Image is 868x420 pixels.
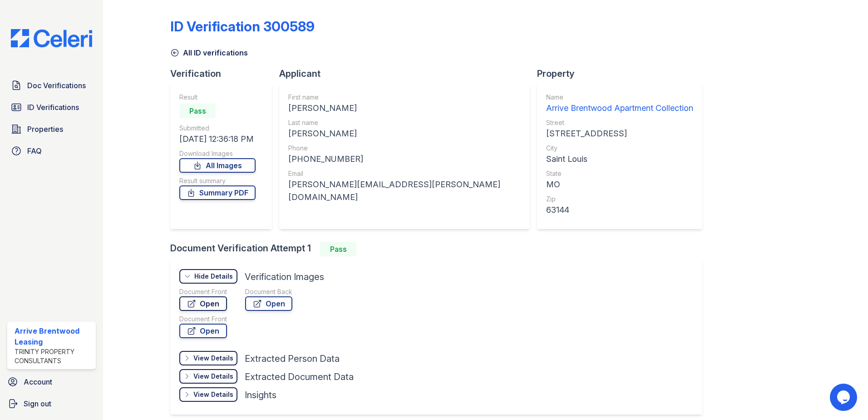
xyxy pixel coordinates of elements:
[179,324,227,338] a: Open
[4,373,99,391] a: Account
[288,153,521,165] div: [PHONE_NUMBER]
[179,296,227,311] a: Open
[193,372,233,381] div: View Details
[4,395,99,413] a: Sign out
[288,169,521,178] div: Email
[170,242,710,256] div: Document Verification Attempt 1
[546,118,693,127] div: Street
[179,287,227,296] div: Document Front
[245,287,292,296] div: Document Back
[24,376,52,387] span: Account
[288,144,521,153] div: Phone
[4,29,99,47] img: CE_Logo_Blue-a8612792a0a2168367f1c8372b55b34899dd931a85d93a1a3d3e32e68fde9ad4.png
[27,102,79,113] span: ID Verifications
[830,384,859,411] iframe: chat widget
[179,315,227,324] div: Document Front
[279,67,537,80] div: Applicant
[179,176,256,185] div: Result summary
[179,158,256,173] a: All Images
[7,120,96,138] a: Properties
[546,144,693,153] div: City
[288,118,521,127] div: Last name
[179,93,256,102] div: Result
[245,296,292,311] a: Open
[245,352,340,365] div: Extracted Person Data
[7,98,96,116] a: ID Verifications
[320,242,356,256] div: Pass
[170,47,248,58] a: All ID verifications
[15,347,92,365] div: Trinity Property Consultants
[546,153,693,165] div: Saint Louis
[245,270,324,283] div: Verification Images
[24,398,51,409] span: Sign out
[27,124,63,135] span: Properties
[546,127,693,140] div: [STREET_ADDRESS]
[179,124,256,133] div: Submitted
[546,195,693,204] div: Zip
[546,93,693,102] div: Name
[537,67,710,80] div: Property
[288,178,521,204] div: [PERSON_NAME][EMAIL_ADDRESS][PERSON_NAME][DOMAIN_NAME]
[194,272,233,281] div: Hide Details
[27,145,42,156] span: FAQ
[546,178,693,191] div: MO
[170,18,315,35] div: ID Verification 300589
[288,93,521,102] div: First name
[546,93,693,115] a: Name Arrive Brentwood Apartment Collection
[27,80,86,91] span: Doc Verifications
[288,102,521,115] div: [PERSON_NAME]
[179,104,216,118] div: Pass
[7,142,96,160] a: FAQ
[7,76,96,95] a: Doc Verifications
[193,390,233,399] div: View Details
[288,127,521,140] div: [PERSON_NAME]
[546,204,693,216] div: 63144
[15,325,92,347] div: Arrive Brentwood Leasing
[179,185,256,200] a: Summary PDF
[245,389,276,401] div: Insights
[179,133,256,145] div: [DATE] 12:36:18 PM
[546,169,693,178] div: State
[193,354,233,363] div: View Details
[245,370,354,383] div: Extracted Document Data
[179,149,256,158] div: Download Images
[170,67,279,80] div: Verification
[546,102,693,115] div: Arrive Brentwood Apartment Collection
